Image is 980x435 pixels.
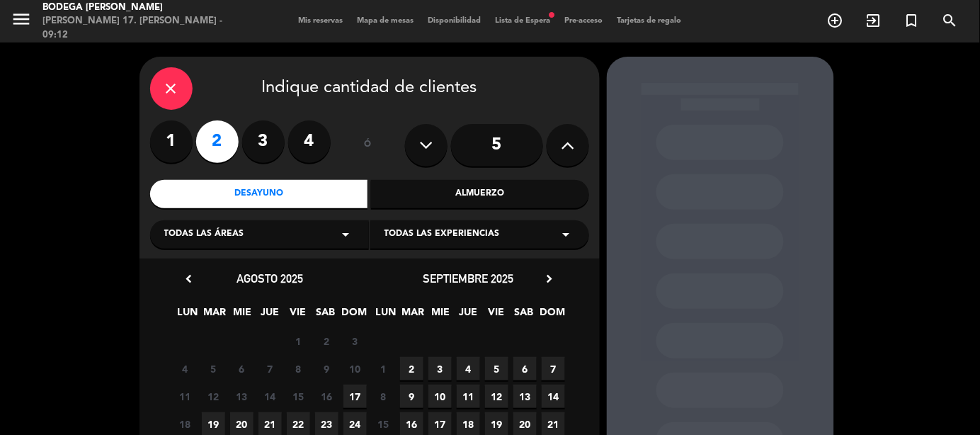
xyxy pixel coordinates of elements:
[315,385,338,408] span: 16
[203,304,227,327] span: MAR
[421,17,489,25] span: Disponibilidad
[558,17,610,25] span: Pre-acceso
[258,385,282,408] span: 14
[230,357,253,380] span: 6
[287,357,310,380] span: 8
[343,357,367,380] span: 10
[512,304,535,327] span: SAB
[542,385,565,408] span: 14
[315,329,338,353] span: 2
[242,120,285,163] label: 3
[371,180,589,208] div: Almuerzo
[341,304,365,327] span: DOM
[345,120,391,170] div: ó
[542,357,565,380] span: 7
[827,12,844,29] i: add_circle_outline
[372,357,395,380] span: 1
[548,11,557,19] span: fiber_manual_record
[457,357,480,380] span: 4
[489,17,558,25] span: Lista de Espera
[942,12,959,29] i: search
[150,180,368,208] div: Desayuno
[258,357,282,380] span: 7
[258,304,282,327] span: JUE
[485,385,508,408] span: 12
[288,120,331,163] label: 4
[286,304,309,327] span: VIE
[343,385,367,408] span: 17
[351,17,421,25] span: Mapa de mesas
[513,385,537,408] span: 13
[11,9,32,35] button: menu
[287,385,310,408] span: 15
[904,12,921,29] i: turned_in_not
[231,304,254,327] span: MIE
[173,385,197,408] span: 11
[315,357,338,380] span: 9
[150,120,193,163] label: 1
[384,227,500,242] span: Todas las experiencias
[202,385,225,408] span: 12
[287,329,310,353] span: 1
[163,80,180,97] i: close
[865,12,882,29] i: exit_to_app
[196,120,239,163] label: 2
[542,271,557,286] i: chevron_right
[173,357,197,380] span: 4
[610,17,689,25] span: Tarjetas de regalo
[457,385,480,408] span: 11
[457,304,480,327] span: JUE
[230,385,253,408] span: 13
[429,304,452,327] span: MIE
[11,9,32,30] i: menu
[202,357,225,380] span: 5
[42,14,234,42] div: [PERSON_NAME] 17. [PERSON_NAME] - 09:12
[428,357,452,380] span: 3
[182,271,197,286] i: chevron_left
[150,67,589,110] div: Indique cantidad de clientes
[540,304,563,327] span: DOM
[513,357,537,380] span: 6
[423,271,514,286] span: septiembre 2025
[164,227,244,242] span: Todas las áreas
[314,304,337,327] span: SAB
[485,357,508,380] span: 5
[42,1,234,15] div: Bodega [PERSON_NAME]
[428,385,452,408] span: 10
[400,357,423,380] span: 2
[343,329,367,353] span: 3
[372,385,395,408] span: 8
[558,226,575,243] i: arrow_drop_down
[374,304,397,327] span: LUN
[484,304,508,327] span: VIE
[400,385,423,408] span: 9
[176,304,199,327] span: LUN
[401,304,425,327] span: MAR
[338,226,355,243] i: arrow_drop_down
[237,271,304,286] span: agosto 2025
[292,17,351,25] span: Mis reservas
